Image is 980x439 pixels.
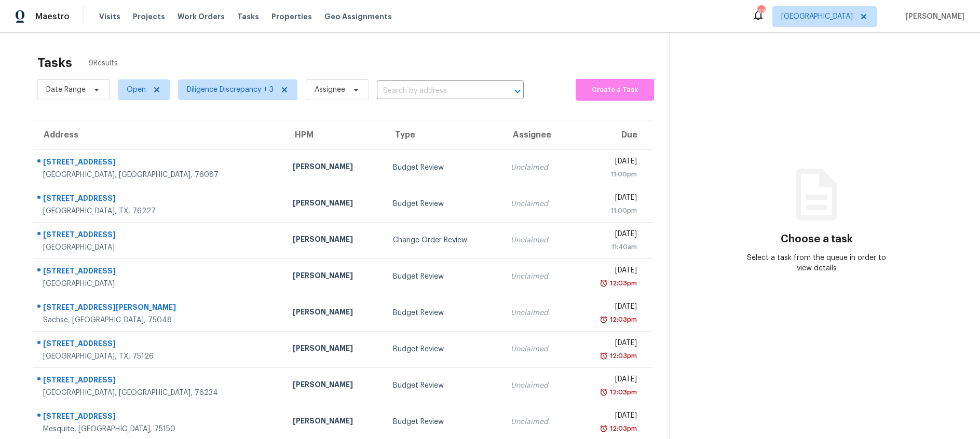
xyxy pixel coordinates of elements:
[393,162,494,173] div: Budget Review
[581,156,637,169] div: [DATE]
[608,423,637,434] div: 12:03pm
[43,266,276,279] div: [STREET_ADDRESS]
[581,169,637,180] div: 11:00pm
[293,161,376,174] div: [PERSON_NAME]
[293,234,376,247] div: [PERSON_NAME]
[43,302,276,315] div: [STREET_ADDRESS][PERSON_NAME]
[37,58,72,68] h2: Tasks
[43,279,276,289] div: [GEOGRAPHIC_DATA]
[581,205,637,216] div: 11:00pm
[271,11,312,22] span: Properties
[43,193,276,206] div: [STREET_ADDRESS]
[293,343,376,356] div: [PERSON_NAME]
[43,424,276,434] div: Mesquite, [GEOGRAPHIC_DATA], 75150
[581,338,637,351] div: [DATE]
[89,58,118,68] span: 9 Results
[43,229,276,242] div: [STREET_ADDRESS]
[385,120,502,149] th: Type
[581,265,637,278] div: [DATE]
[187,85,274,95] span: Diligence Discrepancy + 3
[293,307,376,320] div: [PERSON_NAME]
[43,411,276,424] div: [STREET_ADDRESS]
[781,234,853,244] h3: Choose a task
[43,338,276,351] div: [STREET_ADDRESS]
[46,85,86,95] span: Date Range
[581,229,637,242] div: [DATE]
[284,120,384,149] th: HPM
[511,380,564,391] div: Unclaimed
[511,271,564,282] div: Unclaimed
[35,11,70,22] span: Maestro
[511,199,564,209] div: Unclaimed
[608,278,637,289] div: 12:03pm
[757,6,765,17] div: 43
[43,206,276,216] div: [GEOGRAPHIC_DATA], TX, 76227
[600,387,608,397] img: Overdue Alarm Icon
[43,388,276,398] div: [GEOGRAPHIC_DATA], [GEOGRAPHIC_DATA], 76234
[43,242,276,253] div: [GEOGRAPHIC_DATA]
[581,374,637,387] div: [DATE]
[511,417,564,427] div: Unclaimed
[600,423,608,434] img: Overdue Alarm Icon
[573,120,653,149] th: Due
[576,79,654,101] button: Create a Task
[33,120,284,149] th: Address
[43,157,276,170] div: [STREET_ADDRESS]
[293,270,376,283] div: [PERSON_NAME]
[393,235,494,245] div: Change Order Review
[43,351,276,362] div: [GEOGRAPHIC_DATA], TX, 75126
[393,199,494,209] div: Budget Review
[902,11,964,22] span: [PERSON_NAME]
[581,84,649,96] span: Create a Task
[502,120,573,149] th: Assignee
[511,344,564,354] div: Unclaimed
[581,242,637,252] div: 11:40am
[600,278,608,289] img: Overdue Alarm Icon
[293,379,376,392] div: [PERSON_NAME]
[511,162,564,173] div: Unclaimed
[511,235,564,245] div: Unclaimed
[393,308,494,318] div: Budget Review
[43,315,276,325] div: Sachse, [GEOGRAPHIC_DATA], 75048
[608,351,637,361] div: 12:03pm
[293,416,376,429] div: [PERSON_NAME]
[293,198,376,211] div: [PERSON_NAME]
[127,85,146,95] span: Open
[324,11,392,22] span: Geo Assignments
[43,170,276,180] div: [GEOGRAPHIC_DATA], [GEOGRAPHIC_DATA], 76087
[511,308,564,318] div: Unclaimed
[315,85,345,95] span: Assignee
[608,314,637,325] div: 12:03pm
[393,380,494,391] div: Budget Review
[133,11,165,22] span: Projects
[600,314,608,325] img: Overdue Alarm Icon
[43,375,276,388] div: [STREET_ADDRESS]
[510,84,525,99] button: Open
[377,83,495,99] input: Search by address
[393,271,494,282] div: Budget Review
[600,351,608,361] img: Overdue Alarm Icon
[581,301,637,314] div: [DATE]
[581,193,637,205] div: [DATE]
[237,13,259,20] span: Tasks
[393,417,494,427] div: Budget Review
[581,410,637,423] div: [DATE]
[393,344,494,354] div: Budget Review
[781,11,853,22] span: [GEOGRAPHIC_DATA]
[743,253,890,273] div: Select a task from the queue in order to view details
[608,387,637,397] div: 12:03pm
[178,11,225,22] span: Work Orders
[99,11,120,22] span: Visits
